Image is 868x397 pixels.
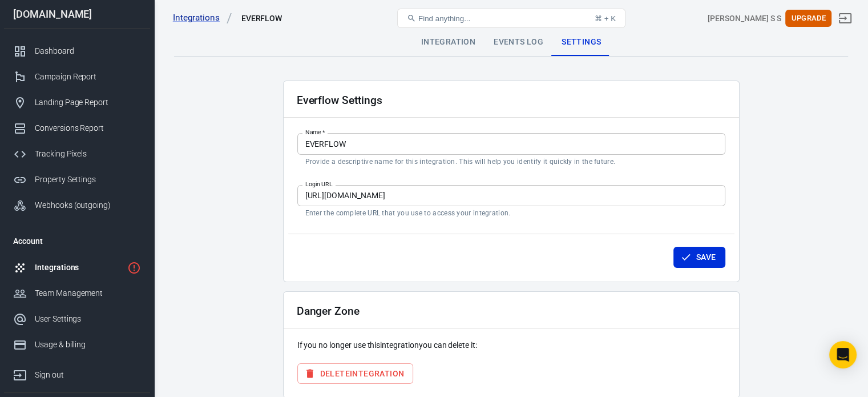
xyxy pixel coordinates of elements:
button: Upgrade [785,10,831,27]
span: Find anything... [418,14,470,23]
a: Usage & billing [4,332,150,358]
div: Usage & billing [35,339,141,351]
a: Sign out [831,5,859,32]
h2: Danger Zone [297,305,360,317]
div: Events Log [485,29,552,56]
p: Enter the complete URL that you use to access your integration. [305,208,717,218]
input: My Everflow [297,133,725,154]
div: Campaign Report [35,71,141,83]
div: Landing Page Report [35,97,141,109]
div: Integrations [35,262,123,274]
div: EVERFLOW [241,13,282,24]
a: Integrations [173,12,232,24]
a: Webhooks (outgoing) [4,193,150,218]
div: Team Management [35,287,141,299]
a: Integrations [4,255,150,280]
div: ⌘ + K [595,14,616,23]
div: Webhooks (outgoing) [35,199,141,211]
div: Settings [552,29,610,56]
li: Account [4,227,150,255]
div: Sign out [35,369,141,381]
p: If you no longer use this integration you can delete it: [297,339,725,351]
svg: 1 networks not verified yet [127,261,141,275]
a: Conversions Report [4,115,150,141]
h2: Everflow Settings [297,94,382,106]
a: Landing Page Report [4,90,150,115]
div: Integration [412,29,485,56]
a: User Settings [4,306,150,332]
button: Find anything...⌘ + K [397,9,625,28]
div: Conversions Report [35,122,141,134]
button: DeleteIntegration [297,363,414,384]
a: Dashboard [4,38,150,64]
button: Save [673,247,725,268]
div: Open Intercom Messenger [829,341,857,368]
a: Team Management [4,280,150,306]
p: Provide a descriptive name for this integration. This will help you identify it quickly in the fu... [305,157,717,166]
label: Name [305,128,325,137]
div: Account id: zqfarmLz [708,13,781,25]
a: Sign out [4,358,150,388]
a: Property Settings [4,167,150,193]
a: Campaign Report [4,64,150,90]
div: Property Settings [35,174,141,186]
div: Dashboard [35,45,141,57]
input: https://accounts.shopify.com/ [297,185,725,206]
div: [DOMAIN_NAME] [4,9,150,19]
label: Login URL [305,180,333,189]
div: Tracking Pixels [35,148,141,160]
div: User Settings [35,313,141,325]
a: Tracking Pixels [4,141,150,167]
